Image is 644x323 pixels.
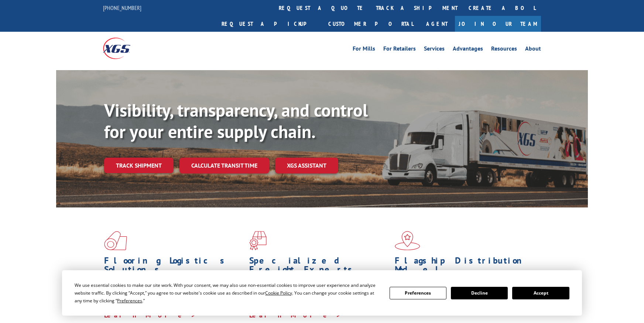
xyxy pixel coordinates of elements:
span: Preferences [117,298,142,304]
a: Calculate transit time [179,158,269,173]
b: Visibility, transparency, and control for your entire supply chain. [104,99,368,143]
a: Agent [419,16,455,32]
a: Request a pickup [216,16,323,32]
a: Learn More > [249,311,341,319]
button: Preferences [390,287,446,299]
div: We use essential cookies to make our site work. With your consent, we may also use non-essential ... [75,281,380,305]
button: Accept [512,287,569,299]
h1: Specialized Freight Experts [249,256,389,278]
img: xgs-icon-focused-on-flooring-red [249,231,267,250]
h1: Flagship Distribution Model [395,256,534,278]
div: Cookie Consent Prompt [62,270,582,316]
a: About [525,46,541,54]
a: Learn More > [104,311,196,319]
img: xgs-icon-total-supply-chain-intelligence-red [104,231,127,250]
a: [PHONE_NUMBER] [103,4,141,11]
a: For Mills [353,46,375,54]
a: Join Our Team [455,16,541,32]
h1: Flooring Logistics Solutions [104,256,244,278]
a: XGS ASSISTANT [275,158,338,173]
a: Track shipment [104,158,174,173]
a: For Retailers [383,46,416,54]
span: Cookie Policy [265,290,292,296]
a: Customer Portal [323,16,419,32]
a: Resources [491,46,517,54]
a: Services [424,46,445,54]
a: Advantages [453,46,483,54]
button: Decline [451,287,508,299]
img: xgs-icon-flagship-distribution-model-red [395,231,420,250]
